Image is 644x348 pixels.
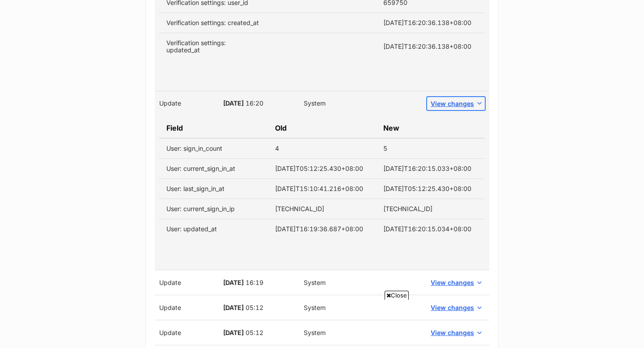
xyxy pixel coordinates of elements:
[299,270,423,295] td: System
[376,13,485,33] td: [DATE]T16:20:36.138+08:00
[159,219,268,239] td: User: updated_at
[268,159,377,179] td: [DATE]T05:12:25.430+08:00
[268,138,377,159] td: 4
[159,159,268,179] td: User: current_sign_in_at
[376,118,485,138] td: New
[159,33,268,60] td: Verification settings: updated_at
[159,138,268,159] td: User: sign_in_count
[159,179,268,199] td: User: last_sign_in_at
[427,97,485,110] button: View changes
[376,219,485,239] td: [DATE]T16:20:15.034+08:00
[105,303,539,344] iframe: Advertisement
[155,91,219,116] td: Update
[268,219,377,239] td: [DATE]T16:19:36.687+08:00
[376,199,485,219] td: [TECHNICAL_ID]
[376,138,485,159] td: 5
[155,270,219,295] td: Update
[431,278,474,287] span: View changes
[268,199,377,219] td: [TECHNICAL_ID]
[376,159,485,179] td: [DATE]T16:20:15.033+08:00
[427,276,485,289] button: View changes
[246,279,263,286] span: 16:19
[155,295,219,320] td: Update
[159,118,268,138] td: Field
[223,279,244,286] span: [DATE]
[385,291,409,300] span: Close
[223,99,244,107] span: [DATE]
[376,179,485,199] td: [DATE]T05:12:25.430+08:00
[268,179,377,199] td: [DATE]T15:10:41.216+08:00
[299,91,423,116] td: System
[268,118,377,138] td: Old
[299,295,423,320] td: System
[159,199,268,219] td: User: current_sign_in_ip
[159,13,268,33] td: Verification settings: created_at
[376,33,485,60] td: [DATE]T16:20:36.138+08:00
[431,99,474,108] span: View changes
[246,99,263,107] span: 16:20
